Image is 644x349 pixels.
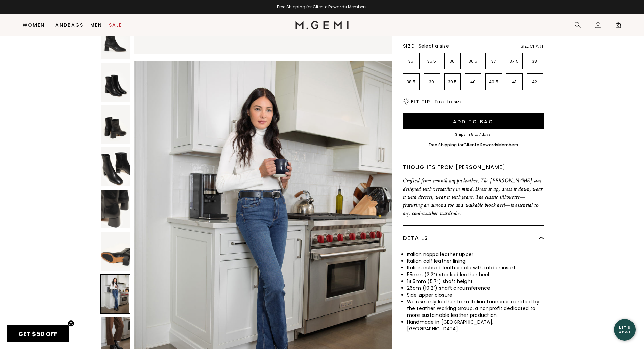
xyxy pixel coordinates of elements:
p: 38 [527,59,543,64]
p: 39.5 [445,79,460,85]
p: 40.5 [486,79,502,85]
p: Crafted from smooth nappa leather, The [PERSON_NAME] was designed with versatility in mind. Dress... [403,177,544,217]
p: 35.5 [424,59,440,64]
li: We use only leather from Italian tanneries certified by the Leather Working Group, a nonprofit de... [407,298,544,319]
li: 55mm (2.2”) stacked leather heel [407,271,544,278]
span: 0 [615,23,622,30]
p: 37 [486,59,502,64]
img: The Cristina [101,20,130,59]
div: Details [403,226,544,251]
p: 36.5 [465,59,481,64]
li: Italian nubuck leather sole with rubber insert [407,264,544,271]
li: Handmade in [GEOGRAPHIC_DATA], [GEOGRAPHIC_DATA] [407,319,544,332]
p: 37.5 [506,59,522,64]
div: Thoughts from [PERSON_NAME] [403,163,544,171]
p: 42 [527,79,543,85]
img: The Cristina [101,105,130,144]
a: Sale [109,22,122,28]
a: Cliente Rewards [463,142,498,148]
p: 35 [403,59,419,64]
button: Close teaser [68,320,74,327]
div: Free Shipping for Members [429,142,518,148]
li: 26cm (10.2”) shaft circumference [407,285,544,291]
span: True to size [434,98,463,105]
li: Italian calf leather lining [407,258,544,264]
li: Side zipper closure [407,291,544,298]
button: Add to Bag [403,113,544,129]
div: GET $50 OFFClose teaser [7,325,69,342]
img: The Cristina [101,63,130,102]
a: Men [90,22,102,28]
a: Women [23,22,45,28]
div: Ships in 5 to 7 days. [403,133,544,137]
img: The Cristina [101,190,130,229]
h2: Fit Tip [411,99,430,104]
p: 38.5 [403,79,419,85]
p: 36 [445,59,460,64]
img: The Cristina [101,147,130,186]
div: Let's Chat [614,325,636,334]
p: 39 [424,79,440,85]
span: GET $50 OFF [18,330,57,338]
img: The Cristina [101,232,130,271]
span: Select a size [419,43,449,49]
p: 41 [506,79,522,85]
p: 40 [465,79,481,85]
img: M.Gemi [295,21,349,29]
li: 14.5mm (5.7”) shaft height [407,278,544,285]
div: Size Chart [521,44,544,49]
a: Handbags [51,22,84,28]
li: Italian nappa leather upper [407,251,544,258]
h2: Size [403,43,414,49]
